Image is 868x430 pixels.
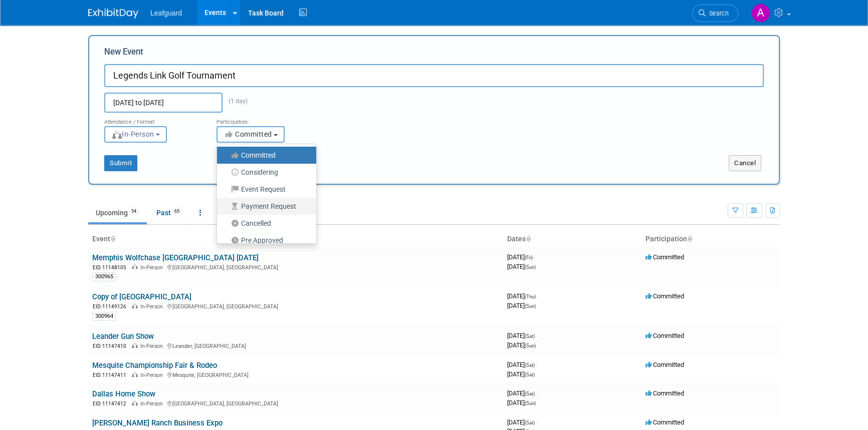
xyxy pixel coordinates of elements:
[222,200,306,213] label: Payment Request
[645,332,684,339] span: Committed
[92,389,155,398] a: Dallas Home Show
[507,292,539,300] span: [DATE]
[525,303,536,309] span: (Sun)
[645,418,684,426] span: Committed
[171,208,182,215] span: 65
[525,400,536,406] span: (Sun)
[536,389,538,397] span: -
[706,10,729,17] span: Search
[507,263,536,270] span: [DATE]
[223,98,248,105] span: (1 day)
[92,302,499,310] div: [GEOGRAPHIC_DATA], [GEOGRAPHIC_DATA]
[525,420,535,425] span: (Sat)
[525,333,535,339] span: (Sat)
[92,341,499,350] div: Leander, [GEOGRAPHIC_DATA]
[525,372,535,377] span: (Sat)
[110,235,115,243] a: Sort by Event Name
[222,234,306,247] label: Pre Approved
[92,399,499,407] div: [GEOGRAPHIC_DATA], [GEOGRAPHIC_DATA]
[729,155,761,171] button: Cancel
[645,361,684,368] span: Committed
[216,126,285,143] button: Committed
[104,46,143,62] label: New Event
[92,263,499,271] div: [GEOGRAPHIC_DATA], [GEOGRAPHIC_DATA]
[525,362,535,368] span: (Sat)
[507,361,538,368] span: [DATE]
[692,5,738,22] a: Search
[525,294,536,299] span: (Thu)
[525,343,536,348] span: (Sun)
[525,391,535,396] span: (Sat)
[507,302,536,309] span: [DATE]
[104,126,167,143] button: In-Person
[222,149,306,162] label: Committed
[222,166,306,179] label: Considering
[92,312,116,321] div: 300964
[92,253,259,262] a: Memphis Wolfchase [GEOGRAPHIC_DATA] [DATE]
[111,130,154,138] span: In-Person
[92,418,223,427] a: [PERSON_NAME] Ranch Business Expo
[132,343,138,348] img: In-Person Event
[93,343,130,349] span: EID: 11147410
[140,400,166,407] span: In-Person
[507,253,536,261] span: [DATE]
[88,231,503,248] th: Event
[507,332,538,339] span: [DATE]
[104,155,137,171] button: Submit
[104,93,223,113] input: Start Date - End Date
[534,253,536,261] span: -
[132,372,138,377] img: In-Person Event
[92,292,191,301] a: Copy of [GEOGRAPHIC_DATA]
[140,264,166,271] span: In-Person
[93,265,130,270] span: EID: 11148105
[140,372,166,378] span: In-Person
[507,389,538,397] span: [DATE]
[507,399,536,406] span: [DATE]
[525,255,533,260] span: (Fri)
[140,343,166,349] span: In-Person
[92,370,499,379] div: Mesquite, [GEOGRAPHIC_DATA]
[104,113,201,126] div: Attendance / Format:
[503,231,641,248] th: Dates
[88,9,138,19] img: ExhibitDay
[88,203,147,222] a: Upcoming54
[536,418,538,426] span: -
[93,304,130,309] span: EID: 11149126
[507,370,535,378] span: [DATE]
[641,231,780,248] th: Participation
[645,292,684,300] span: Committed
[537,292,539,300] span: -
[104,64,764,87] input: Name of Trade Show / Conference
[216,113,314,126] div: Participation:
[507,418,538,426] span: [DATE]
[92,272,116,281] div: 300965
[224,130,272,138] span: Committed
[536,332,538,339] span: -
[93,401,130,406] span: EID: 11147412
[132,264,138,269] img: In-Person Event
[525,264,536,270] span: (Sun)
[645,253,684,261] span: Committed
[150,9,182,17] span: Leafguard
[92,361,217,370] a: Mesquite Championship Fair & Rodeo
[140,303,166,310] span: In-Person
[128,208,139,215] span: 54
[222,183,306,196] label: Event Request
[93,372,130,378] span: EID: 11147411
[507,341,536,349] span: [DATE]
[687,235,692,243] a: Sort by Participation Type
[751,4,770,23] img: Arlene Duncan
[149,203,190,222] a: Past65
[132,303,138,308] img: In-Person Event
[536,361,538,368] span: -
[526,235,531,243] a: Sort by Start Date
[132,400,138,405] img: In-Person Event
[645,389,684,397] span: Committed
[222,217,306,230] label: Cancelled
[92,332,154,341] a: Leander Gun Show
